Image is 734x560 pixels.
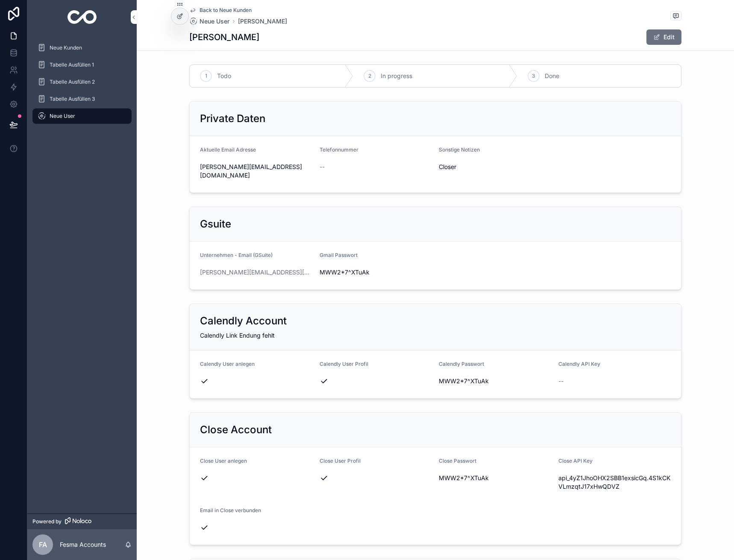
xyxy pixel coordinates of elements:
[200,268,313,277] a: [PERSON_NAME][EMAIL_ADDRESS][DOMAIN_NAME]
[545,72,559,80] span: Done
[50,79,95,85] span: Tabelle Ausfüllen 2
[68,10,97,24] img: App logo
[320,361,368,367] span: Calendly User Profil
[558,377,564,385] span: --
[50,113,75,120] span: Neue User
[200,7,252,14] span: Back to Neue Kunden
[200,423,272,437] h2: Close Account
[39,540,47,550] span: FA
[558,474,671,491] span: api_4yZ1JhoOHX2SBB1exsicGq.4S1kCKVLmzqtJ17xHwQDVZ
[200,146,256,153] span: Aktuelle Email Adresse
[320,146,358,153] span: Telefonnummer
[200,163,313,180] span: [PERSON_NAME][EMAIL_ADDRESS][DOMAIN_NAME]
[439,163,552,171] span: Closer
[32,57,132,73] a: Tabelle Ausfüllen 1
[320,268,432,277] span: MWW2*7^XTuAk
[200,17,229,26] span: Neue User
[200,361,255,367] span: Calendly User anlegen
[50,44,82,51] span: Neue Kunden
[439,377,552,385] span: MWW2*7^XTuAk
[217,72,231,80] span: Todo
[32,108,132,124] a: Neue User
[27,513,137,529] a: Powered by
[50,96,95,102] span: Tabelle Ausfüllen 3
[381,72,412,80] span: In progress
[532,73,535,79] span: 3
[32,40,132,55] a: Neue Kunden
[200,458,247,464] span: Close User anlegen
[32,91,132,107] a: Tabelle Ausfüllen 3
[439,146,480,153] span: Sonstige Notizen
[189,17,229,26] a: Neue User
[189,31,259,43] h1: [PERSON_NAME]
[558,361,600,367] span: Calendly API Key
[320,458,361,464] span: Close User Profil
[32,74,132,90] a: Tabelle Ausfüllen 2
[60,540,106,549] p: Fesma Accounts
[439,474,552,482] span: MWW2*7^XTuAk
[27,34,137,135] div: scrollable content
[200,217,231,231] h2: Gsuite
[320,252,358,258] span: Gmail Passwort
[320,163,325,171] span: --
[439,361,484,367] span: Calendly Passwort
[32,518,62,525] span: Powered by
[189,7,252,14] a: Back to Neue Kunden
[558,458,593,464] span: Close API Key
[646,29,681,45] button: Edit
[368,73,371,79] span: 2
[50,61,94,68] span: Tabelle Ausfüllen 1
[200,252,273,258] span: Unternehmen - Email (GSuite)
[200,332,275,339] span: Calendly Link Endung fehlt
[200,112,265,125] h2: Private Daten
[205,73,207,79] span: 1
[439,458,476,464] span: Close Passwort
[200,507,261,513] span: Email in Close verbunden
[238,17,287,26] a: [PERSON_NAME]
[200,314,287,328] h2: Calendly Account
